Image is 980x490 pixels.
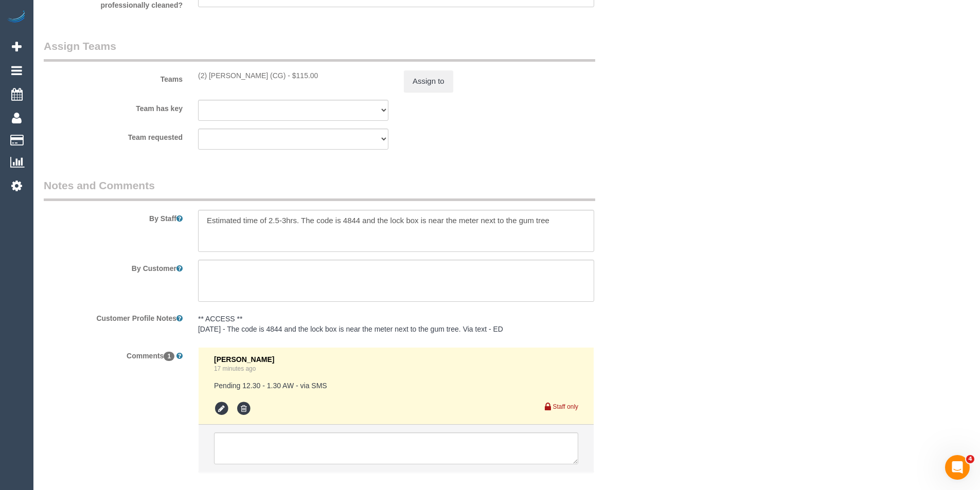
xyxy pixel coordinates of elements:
[36,347,190,361] label: Comments
[214,365,256,372] a: 17 minutes ago
[945,455,970,480] iframe: Intercom live chat
[36,260,190,274] label: By Customer
[198,70,388,81] div: 1 hour x $115.00/hour
[44,39,595,62] legend: Assign Teams
[404,70,453,92] button: Assign to
[966,455,974,463] span: 4
[214,380,578,391] pre: Pending 12.30 - 1.30 AW - via SMS
[164,352,174,361] span: 1
[36,129,190,142] label: Team requested
[36,310,190,323] label: Customer Profile Notes
[36,100,190,114] label: Team has key
[553,403,578,410] small: Staff only
[36,70,190,84] label: Teams
[214,355,274,364] span: [PERSON_NAME]
[36,210,190,224] label: By Staff
[198,314,594,334] pre: ** ACCESS ** [DATE] - The code is 4844 and the lock box is near the meter next to the gum tree. V...
[44,178,595,201] legend: Notes and Comments
[6,10,27,25] img: Automaid Logo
